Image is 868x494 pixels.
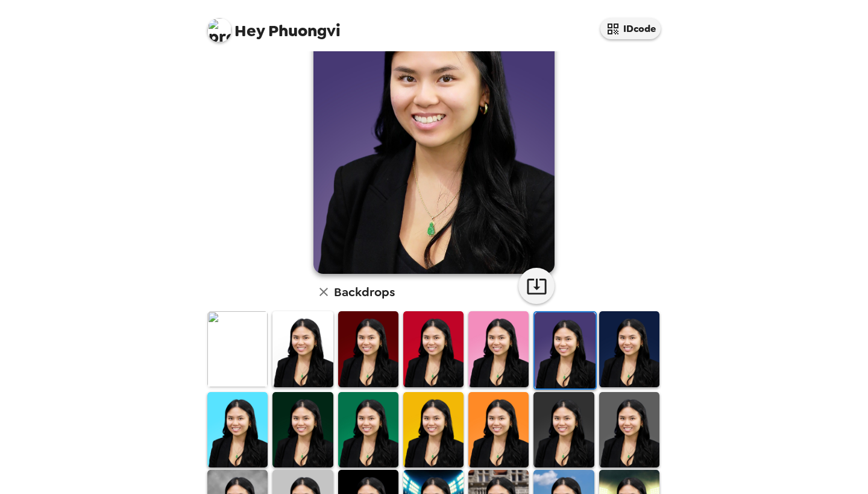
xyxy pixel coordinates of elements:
img: profile pic [207,18,231,42]
h6: Backdrops [334,282,395,302]
span: Phuongvi [207,12,341,39]
button: IDcode [600,18,661,39]
span: Hey [234,20,265,42]
img: Original [207,311,268,387]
